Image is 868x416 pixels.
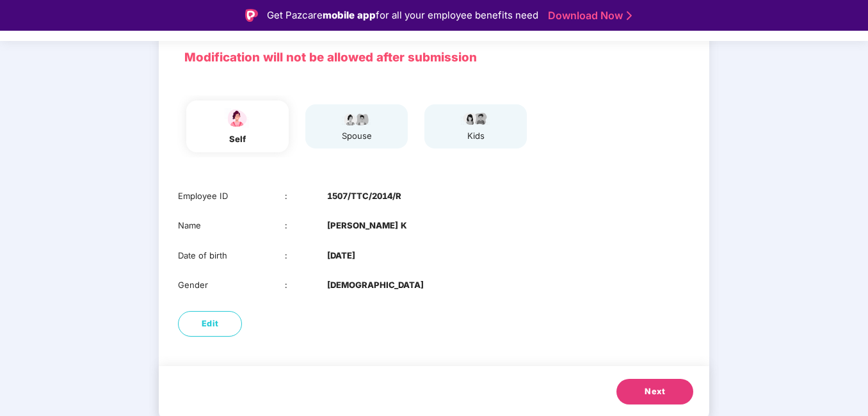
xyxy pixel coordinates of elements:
[285,249,328,262] div: :
[267,8,538,23] div: Get Pazcare for all your employee benefits need
[245,9,258,22] img: Logo
[178,249,285,262] div: Date of birth
[178,311,242,337] button: Edit
[341,129,373,143] div: spouse
[184,48,684,67] p: Modification will not be allowed after submission
[202,317,219,330] span: Edit
[285,278,328,292] div: :
[178,189,285,203] div: Employee ID
[548,9,628,22] a: Download Now
[178,278,285,292] div: Gender
[285,219,328,232] div: :
[327,189,401,203] b: 1507/TTC/2014/R
[178,219,285,232] div: Name
[341,111,373,126] img: svg+xml;base64,PHN2ZyB4bWxucz0iaHR0cDovL3d3dy53My5vcmcvMjAwMC9zdmciIHdpZHRoPSI5Ny44OTciIGhlaWdodD...
[627,9,632,22] img: Stroke
[221,107,253,129] img: svg+xml;base64,PHN2ZyBpZD0iU3BvdXNlX2ljb24iIHhtbG5zPSJodHRwOi8vd3d3LnczLm9yZy8yMDAwL3N2ZyIgd2lkdG...
[327,249,355,262] b: [DATE]
[460,111,492,126] img: svg+xml;base64,PHN2ZyB4bWxucz0iaHR0cDovL3d3dy53My5vcmcvMjAwMC9zdmciIHdpZHRoPSI3OS4wMzciIGhlaWdodD...
[460,129,492,143] div: kids
[323,9,376,21] strong: mobile app
[221,132,253,146] div: self
[616,379,693,404] button: Next
[327,278,424,292] b: [DEMOGRAPHIC_DATA]
[327,219,407,232] b: [PERSON_NAME] K
[285,189,328,203] div: :
[645,385,665,398] span: Next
